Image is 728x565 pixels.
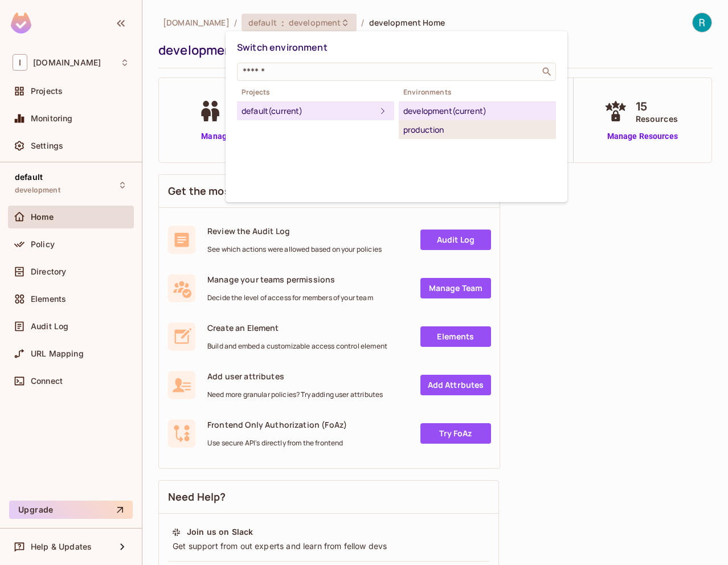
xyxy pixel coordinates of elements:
span: Projects [237,88,394,97]
span: Environments [399,88,556,97]
span: Switch environment [237,41,328,54]
div: default (current) [242,104,376,118]
div: production [403,123,551,137]
div: development (current) [403,104,551,118]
